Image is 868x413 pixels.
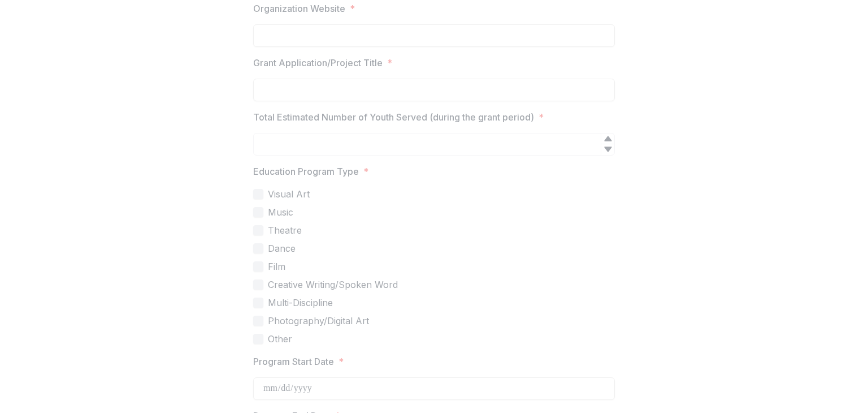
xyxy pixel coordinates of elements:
[253,355,334,368] p: Program Start Date
[253,56,383,70] p: Grant Application/Project Title
[253,2,345,15] p: Organization Website
[268,260,285,273] span: Film
[268,332,292,346] span: Other
[253,110,534,124] p: Total Estimated Number of Youth Served (during the grant period)
[268,296,333,309] span: Multi-Discipline
[268,242,296,255] span: Dance
[268,205,293,219] span: Music
[268,314,369,328] span: Photography/Digital Art
[268,278,398,291] span: Creative Writing/Spoken Word
[268,187,310,201] span: Visual Art
[268,223,302,237] span: Theatre
[253,165,359,178] p: Education Program Type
